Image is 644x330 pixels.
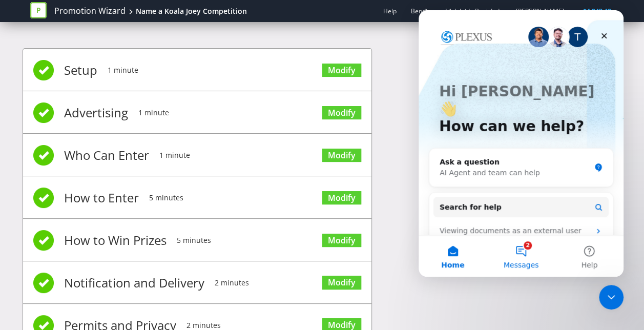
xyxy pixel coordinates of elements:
[419,10,624,277] iframe: Intercom live chat
[136,6,247,16] div: Name a Koala Joey Competition
[322,276,361,290] a: Modify
[411,7,500,15] span: Bendigo and Adelaide Bank Ltd
[177,220,211,261] span: 5 minutes
[108,50,138,91] span: 1 minute
[138,92,169,133] span: 1 minute
[64,177,139,218] span: How to Enter
[599,285,624,310] iframe: Intercom live chat
[64,135,149,176] span: Who Can Enter
[322,234,361,247] a: Modify
[159,135,190,176] span: 1 minute
[54,5,126,17] a: Promotion Wizard
[322,106,361,120] a: Modify
[322,149,361,162] a: Modify
[583,7,611,15] span: $4,948.42
[383,7,397,15] a: Help
[322,191,361,205] a: Modify
[149,177,183,218] span: 5 minutes
[64,50,97,91] span: Setup
[64,220,167,261] span: How to Win Prizes
[215,262,249,303] span: 2 minutes
[64,262,204,303] span: Notification and Delivery
[506,7,564,15] a: [PERSON_NAME]
[64,92,128,133] span: Advertising
[322,64,361,77] a: Modify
